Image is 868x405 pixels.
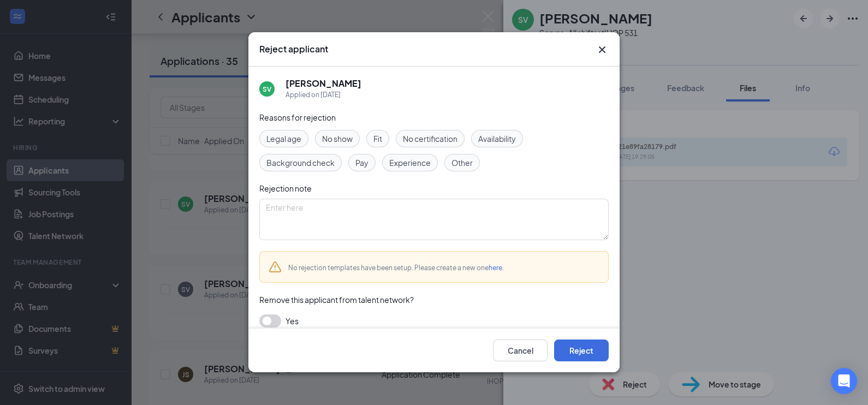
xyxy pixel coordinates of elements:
div: SV [263,85,271,94]
div: Open Intercom Messenger [831,368,857,394]
h3: Reject applicant [259,43,328,55]
svg: Cross [596,43,609,56]
span: Yes [286,314,299,327]
button: Close [596,43,609,56]
svg: Warning [269,260,282,273]
span: Availability [478,133,516,145]
a: here [489,264,502,272]
button: Cancel [493,340,548,362]
span: Reasons for rejection [259,112,336,122]
span: Remove this applicant from talent network? [259,295,414,305]
span: Other [451,157,473,169]
span: Pay [355,157,368,169]
span: No rejection templates have been setup. Please create a new one . [288,264,504,272]
div: Applied on [DATE] [286,90,361,100]
span: Experience [389,157,431,169]
span: Legal age [266,133,301,145]
span: No show [322,133,353,145]
span: No certification [403,133,457,145]
button: Reject [554,340,609,362]
span: Rejection note [259,183,312,193]
span: Fit [373,133,382,145]
h5: [PERSON_NAME] [286,78,361,90]
span: Background check [266,157,335,169]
